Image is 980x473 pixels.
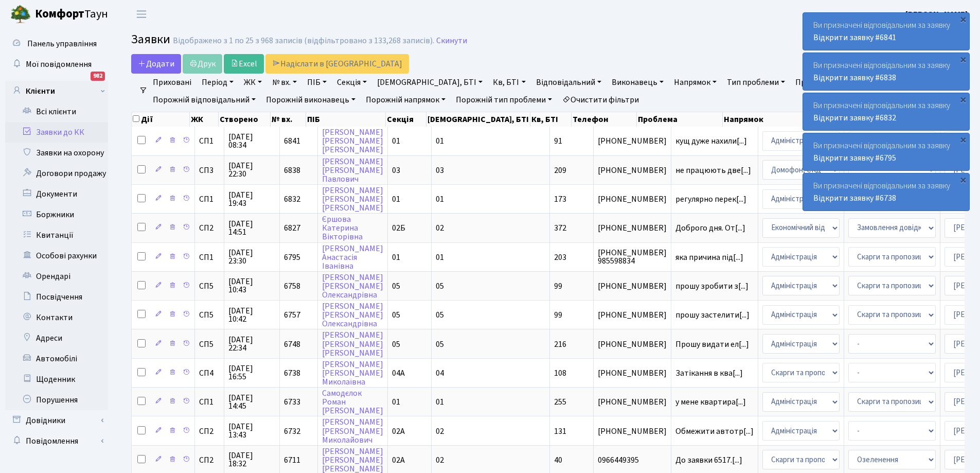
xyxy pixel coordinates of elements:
[813,32,896,43] a: Відкрити заявку #6841
[436,281,444,292] span: 05
[5,143,108,163] a: Заявки на охорону
[284,426,300,437] span: 6732
[5,307,108,328] a: Контакти
[530,112,571,127] th: Кв, БТІ
[803,173,969,211] div: Ви призначені відповідальним за заявку
[91,72,105,81] div: 982
[436,222,444,234] span: 02
[132,112,190,127] th: Дії
[262,91,360,109] a: Порожній виконавець
[554,222,566,234] span: 372
[598,369,667,377] span: [PHONE_NUMBER]
[303,74,331,91] a: ПІБ
[199,195,220,203] span: СП1
[386,112,426,127] th: Секція
[813,72,896,83] a: Відкрити заявку #6838
[436,396,444,408] span: 01
[5,54,108,75] a: Мої повідомлення982
[554,135,562,147] span: 91
[35,6,84,22] b: Комфорт
[675,281,749,292] span: прошу зробити з[...]
[958,94,968,104] div: ×
[958,54,968,64] div: ×
[5,246,108,266] a: Особові рахунки
[554,309,562,321] span: 99
[436,135,444,147] span: 01
[322,272,383,301] a: [PERSON_NAME][PERSON_NAME]Олександрівна
[598,249,667,265] span: [PHONE_NUMBER] 985598834
[392,222,405,234] span: 02Б
[675,309,750,321] span: прошу застелити[...]
[5,390,108,410] a: Порушення
[199,282,220,290] span: СП5
[554,367,566,379] span: 108
[436,165,444,176] span: 03
[803,133,969,170] div: Ви призначені відповідальним за заявку
[284,367,300,379] span: 6738
[373,74,487,91] a: [DEMOGRAPHIC_DATA], БТІ
[392,281,400,292] span: 05
[228,336,275,352] span: [DATE] 22:34
[35,6,108,23] span: Таун
[554,396,566,408] span: 255
[224,54,264,74] a: Excel
[138,58,174,69] span: Додати
[598,282,667,290] span: [PHONE_NUMBER]
[436,367,444,379] span: 04
[5,184,108,204] a: Документи
[199,166,220,174] span: СП3
[5,328,108,348] a: Адреси
[131,54,181,74] a: Додати
[228,451,275,468] span: [DATE] 18:32
[228,364,275,381] span: [DATE] 16:55
[333,74,371,91] a: Секція
[199,311,220,319] span: СП5
[149,74,195,91] a: Приховані
[199,398,220,406] span: СП1
[598,224,667,232] span: [PHONE_NUMBER]
[436,252,444,263] span: 01
[284,252,300,263] span: 6795
[228,162,275,178] span: [DATE] 22:30
[284,222,300,234] span: 6827
[322,214,363,242] a: ЄршоваКатеринаВікторівна
[436,36,467,46] a: Скинути
[271,112,307,127] th: № вх.
[392,135,400,147] span: 01
[322,156,383,185] a: [PERSON_NAME][PERSON_NAME]Павлович
[199,427,220,435] span: СП2
[5,410,108,431] a: Довідники
[436,426,444,437] span: 02
[26,59,92,70] span: Мої повідомлення
[392,165,400,176] span: 03
[198,74,238,91] a: Період
[489,74,529,91] a: Кв, БТІ
[558,91,643,109] a: Очистити фільтри
[284,281,300,292] span: 6758
[306,112,386,127] th: ПІБ
[554,454,562,466] span: 40
[803,53,969,90] div: Ви призначені відповідальним за заявку
[284,396,300,408] span: 6733
[228,191,275,207] span: [DATE] 19:43
[675,252,743,263] span: яка причина під[...]
[436,339,444,350] span: 05
[675,339,749,350] span: Прошу видати ел[...]
[675,222,745,234] span: Доброго дня. От[...]
[5,33,108,54] a: Панель управління
[598,340,667,348] span: [PHONE_NUMBER]
[228,307,275,323] span: [DATE] 10:42
[284,339,300,350] span: 6748
[284,454,300,466] span: 6711
[219,112,271,127] th: Створено
[240,74,266,91] a: ЖК
[598,311,667,319] span: [PHONE_NUMBER]
[5,266,108,287] a: Орендарі
[532,74,605,91] a: Відповідальний
[284,194,300,205] span: 6832
[675,165,751,176] span: не працюють две[...]
[5,163,108,184] a: Договори продажу
[5,81,108,101] a: Клієнти
[436,309,444,321] span: 05
[598,195,667,203] span: [PHONE_NUMBER]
